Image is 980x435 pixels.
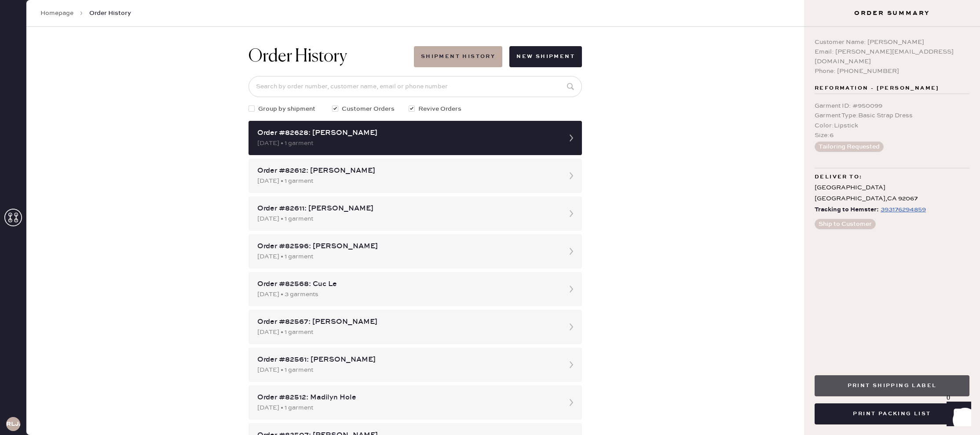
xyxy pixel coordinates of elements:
[476,203,502,229] img: logo
[258,104,315,114] span: Group by shipment
[418,104,461,114] span: Revive Orders
[249,76,582,97] input: Search by order number, customer name, email or phone number
[257,203,557,214] div: Order #82611: [PERSON_NAME]
[457,174,522,181] img: Logo
[257,355,557,365] div: Order #82561: [PERSON_NAME]
[257,176,557,186] div: [DATE] • 1 garment
[815,83,940,94] span: Reformation - [PERSON_NAME]
[257,241,557,252] div: Order #82596: [PERSON_NAME]
[257,128,557,138] div: Order #82628: [PERSON_NAME]
[342,104,395,114] span: Customer Orders
[815,47,969,66] div: Email: [PERSON_NAME][EMAIL_ADDRESS][DOMAIN_NAME]
[886,160,950,171] td: 1
[719,311,950,323] th: # Garments
[815,375,969,396] button: Print Shipping Label
[28,323,160,334] td: 82628
[130,149,886,160] th: Description
[89,9,131,18] span: Order History
[130,160,886,171] td: Basic Strap Dress - Reformation - Avielle Lipstick - Size: 6
[257,279,557,290] div: Order #82568: Cuc Le
[815,381,969,389] a: Print Shipping Label
[879,204,926,215] a: 393176294859
[257,252,557,261] div: [DATE] • 1 garment
[257,214,557,224] div: [DATE] • 1 garment
[815,204,879,215] span: Tracking to Hemster:
[160,323,377,334] td: [DATE]
[414,46,502,67] button: Shipment History
[509,46,582,67] button: New Shipment
[28,160,130,171] td: 950099
[815,130,969,140] div: Size : 6
[815,111,969,120] div: Garment Type : Basic Strap Dress
[377,311,719,323] th: Customer
[249,46,347,67] h1: Order History
[28,311,160,323] th: ID
[28,93,950,104] div: Customer information
[28,262,950,272] div: Shipment #107214
[28,296,950,307] div: Orders In Shipment :
[719,323,950,334] td: 1
[815,121,969,130] div: Color : Lipstick
[28,251,950,262] div: Shipment Summary
[257,138,557,148] div: [DATE] • 1 garment
[815,141,884,152] button: Tailoring Requested
[257,403,557,413] div: [DATE] • 1 garment
[257,365,557,375] div: [DATE] • 1 garment
[457,345,522,352] img: logo
[40,9,73,18] a: Homepage
[257,317,557,327] div: Order #82567: [PERSON_NAME]
[6,421,20,427] h3: RLJA
[881,204,926,215] div: https://www.fedex.com/apps/fedextrack/?tracknumbers=393176294859&cntry_code=US
[257,290,557,299] div: [DATE] • 3 garments
[257,392,557,403] div: Order #82512: Madilyn Hole
[28,59,950,69] div: Packing slip
[28,69,950,80] div: Order # 82628
[28,149,130,160] th: ID
[815,172,862,182] span: Deliver to:
[815,403,969,424] button: Print Packing List
[815,37,969,47] div: Customer Name: [PERSON_NAME]
[815,66,969,76] div: Phone: [PHONE_NUMBER]
[377,323,719,334] td: [PERSON_NAME]
[28,272,950,283] div: Reformation La Jolla
[160,311,377,323] th: Order Date
[28,104,950,135] div: # 89055 aya Chabayta [PERSON_NAME][EMAIL_ADDRESS][DOMAIN_NAME]
[804,9,980,18] h3: Order Summary
[257,327,557,337] div: [DATE] • 1 garment
[886,149,950,160] th: QTY
[257,166,557,176] div: Order #82612: [PERSON_NAME]
[476,11,502,37] img: logo
[815,101,969,111] div: Garment ID : # 950099
[815,182,969,204] div: [GEOGRAPHIC_DATA] [GEOGRAPHIC_DATA] , CA 92067
[938,395,976,433] iframe: Front Chat
[815,219,876,229] button: Ship to Customer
